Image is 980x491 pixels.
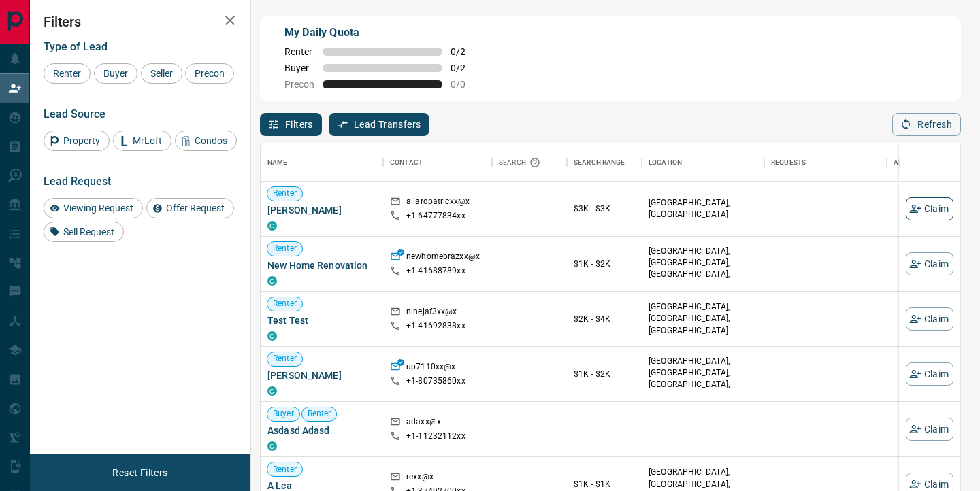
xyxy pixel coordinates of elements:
[267,143,288,182] div: Name
[267,188,302,199] span: Renter
[406,320,465,332] p: +1- 41692838xx
[567,143,642,182] div: Search Range
[175,131,237,151] div: Condos
[406,210,465,222] p: +1- 64777834xx
[99,68,133,79] span: Buyer
[44,14,237,30] h2: Filters
[48,68,86,79] span: Renter
[649,197,757,220] p: [GEOGRAPHIC_DATA], [GEOGRAPHIC_DATA]
[190,68,229,79] span: Precon
[185,63,234,84] div: Precon
[574,203,635,215] p: $3K - $3K
[267,441,277,451] div: condos.ca
[451,46,480,57] span: 0 / 2
[267,369,376,382] span: [PERSON_NAME]
[383,143,492,182] div: Contact
[499,143,544,182] div: Search
[267,276,277,286] div: condos.ca
[267,221,277,231] div: condos.ca
[906,307,953,331] button: Claim
[329,113,430,136] button: Lead Transfers
[649,143,682,182] div: Location
[267,331,277,341] div: condos.ca
[649,301,757,336] p: [GEOGRAPHIC_DATA], [GEOGRAPHIC_DATA], [GEOGRAPHIC_DATA]
[161,203,229,214] span: Offer Request
[128,135,167,146] span: MrLoft
[267,243,302,254] span: Renter
[59,203,138,214] span: Viewing Request
[906,362,953,386] button: Claim
[574,478,635,490] p: $1K - $1K
[406,430,465,442] p: +1- 11232112xx
[406,306,457,320] p: ninejaf3xx@x
[113,131,171,151] div: MrLoft
[267,298,302,309] span: Renter
[44,175,111,188] span: Lead Request
[451,63,480,73] span: 0 / 2
[406,361,455,375] p: up7110xx@x
[284,79,314,90] span: Precon
[103,461,176,484] button: Reset Filters
[267,258,376,272] span: New Home Renovation
[574,368,635,380] p: $1K - $2K
[906,197,953,220] button: Claim
[771,143,806,182] div: Requests
[44,222,124,242] div: Sell Request
[406,265,465,277] p: +1- 41688789xx
[44,63,91,84] div: Renter
[267,314,376,327] span: Test Test
[190,135,232,146] span: Condos
[267,386,277,396] div: condos.ca
[906,252,953,275] button: Claim
[94,63,137,84] div: Buyer
[406,471,434,486] p: rexx@x
[574,143,625,182] div: Search Range
[44,198,143,218] div: Viewing Request
[892,113,961,136] button: Refresh
[574,313,635,325] p: $2K - $4K
[649,245,757,304] p: [GEOGRAPHIC_DATA], [GEOGRAPHIC_DATA], [GEOGRAPHIC_DATA], [GEOGRAPHIC_DATA] | [GEOGRAPHIC_DATA]
[284,46,314,57] span: Renter
[44,131,110,151] div: Property
[284,63,314,73] span: Buyer
[267,464,302,475] span: Renter
[59,226,119,237] span: Sell Request
[574,258,635,270] p: $1K - $2K
[649,356,757,414] p: [GEOGRAPHIC_DATA], [GEOGRAPHIC_DATA], [GEOGRAPHIC_DATA], [GEOGRAPHIC_DATA] | [GEOGRAPHIC_DATA]
[44,40,108,53] span: Type of Lead
[406,251,480,265] p: newhomebrazxx@x
[59,135,105,146] span: Property
[44,107,105,120] span: Lead Source
[260,113,322,136] button: Filters
[406,416,441,430] p: adaxx@x
[261,143,383,182] div: Name
[267,203,376,217] span: [PERSON_NAME]
[764,143,887,182] div: Requests
[451,79,480,90] span: 0 / 0
[390,143,423,182] div: Contact
[267,353,302,365] span: Renter
[141,63,182,84] div: Seller
[146,68,178,79] span: Seller
[267,408,299,420] span: Buyer
[406,196,470,210] p: allardpatricxx@x
[642,143,764,182] div: Location
[267,424,376,437] span: Asdasd Adasd
[406,375,465,387] p: +1- 80735860xx
[146,198,234,218] div: Offer Request
[906,418,953,441] button: Claim
[302,408,337,420] span: Renter
[284,24,480,41] p: My Daily Quota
